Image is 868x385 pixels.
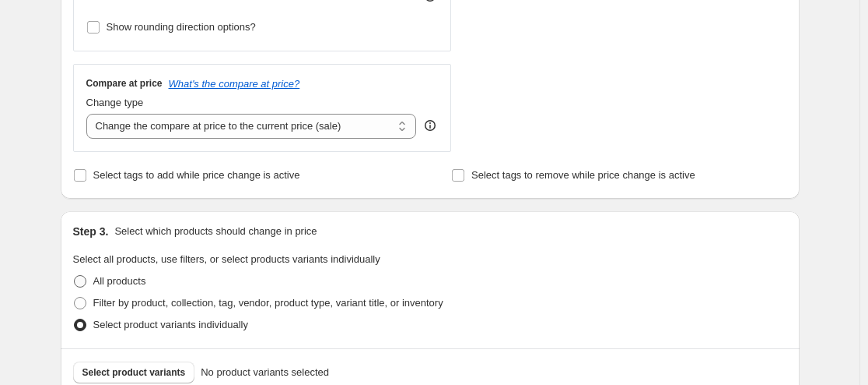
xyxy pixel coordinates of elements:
span: Filter by product, collection, tag, vendor, product type, variant title, or inventory [93,297,443,309]
span: Select tags to remove while price change is active [471,169,695,181]
span: No product variants selected [201,365,329,380]
h2: Step 3. [73,224,109,239]
span: Select all products, use filters, or select products variants individually [73,253,380,265]
h3: Compare at price [86,77,163,90]
p: Select which products should change in price [114,224,317,239]
span: Select tags to add while price change is active [93,169,300,181]
div: help [422,118,438,133]
span: Select product variants individually [93,319,248,330]
span: Select product variants [82,366,186,379]
span: Show rounding direction options? [107,21,256,33]
button: Select product variants [73,362,195,383]
button: What's the compare at price? [169,78,300,90]
span: Change type [86,97,144,108]
span: All products [93,275,146,287]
